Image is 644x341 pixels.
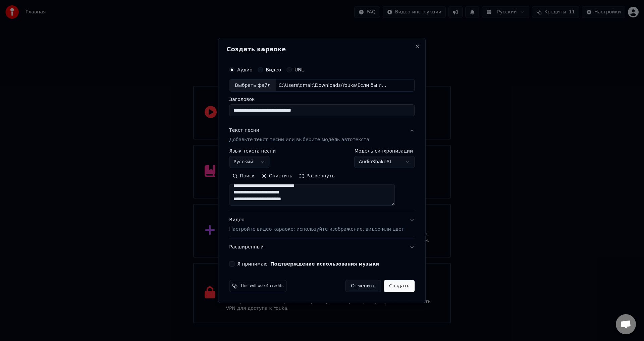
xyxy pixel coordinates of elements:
label: Заголовок [229,97,415,102]
button: Поиск [229,171,258,182]
label: Я принимаю [237,262,379,266]
h2: Создать караоке [226,46,417,52]
button: Очистить [258,171,296,182]
button: Расширенный [229,238,415,256]
button: Отменить [345,280,381,292]
label: URL [294,67,304,72]
button: Текст песниДобавьте текст песни или выберите модель автотекста [229,122,415,149]
button: Создать [384,280,415,292]
span: This will use 4 credits [240,283,283,289]
p: Добавьте текст песни или выберите модель автотекста [229,137,369,144]
button: ВидеоНастройте видео караоке: используйте изображение, видео или цвет [229,212,415,238]
label: Видео [266,67,281,72]
label: Аудио [237,67,252,72]
p: Настройте видео караоке: используйте изображение, видео или цвет [229,226,404,233]
button: Я принимаю [270,262,379,266]
label: Модель синхронизации [355,149,415,154]
label: Язык текста песни [229,149,276,154]
div: Выбрать файл [229,79,276,92]
button: Развернуть [296,171,338,182]
div: Видео [229,217,404,233]
div: Текст песни [229,127,259,134]
div: C:\Users\dmalt\Downloads\Youka\Если бы любовь была такой - Севара.mp3 [276,82,390,89]
div: Текст песниДобавьте текст песни или выберите модель автотекста [229,149,415,211]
